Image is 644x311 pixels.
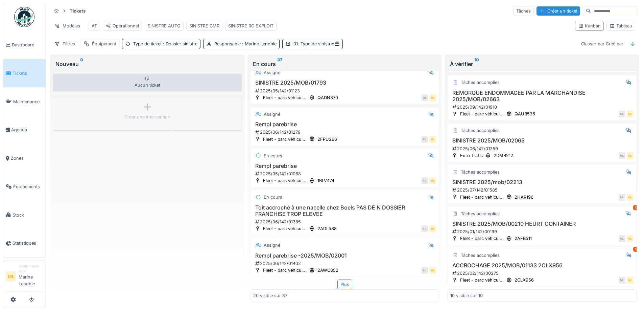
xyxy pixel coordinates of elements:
[255,219,436,225] div: 2025/06/142/01385
[19,264,43,274] div: Gestionnaire local
[619,194,625,201] div: ML
[228,23,273,29] div: SINISTRE RC EXPLOIT
[333,41,340,46] span: :
[421,225,428,232] div: FL
[461,127,500,134] div: Tâches accomplies
[80,60,83,68] sup: 0
[241,41,277,46] span: : Marine Lenoble
[536,6,580,16] div: Créer un ticket
[513,6,534,16] div: Tâches
[460,152,483,159] div: Euro Trafic
[450,262,634,269] h3: ACCROCHAGE 2025/MOB/01133 2CLX956
[264,111,280,117] div: Assigné
[578,23,601,29] div: Kanban
[13,240,43,246] span: Statistiques
[11,155,43,161] span: Zones
[253,163,436,169] h3: Rempl parebrise
[627,152,634,159] div: ML
[3,31,46,59] a: Dashboard
[619,152,625,159] div: ML
[51,21,83,31] div: Modèles
[460,277,504,283] div: Fleet - parc véhicul...
[162,41,197,46] span: : Dossier sinistre
[253,121,436,128] h3: Rempl parebrise
[11,127,43,133] span: Agenda
[317,94,338,101] div: QADN370
[253,204,436,217] h3: Toit accroché à une nacelle chez Boels PAS DE N DOSSIER FRANCHISE TROP ELEVEE
[13,70,43,76] span: Tickets
[92,41,116,47] div: Équipement
[264,194,282,200] div: En cours
[317,225,337,232] div: 2ADL588
[421,136,428,143] div: FL
[450,179,634,185] h3: SINISTRE 2025/mob/02213
[515,235,532,242] div: 2AFB511
[461,252,500,259] div: Tâches accomplies
[3,87,46,116] a: Maintenance
[253,80,436,86] h3: SINISTRE 2025/MOB/01793
[317,177,334,184] div: 1BLV474
[263,136,307,142] div: Fleet - parc véhicul...
[610,23,632,29] div: Tableau
[255,129,436,135] div: 2025/06/142/01279
[92,23,97,29] div: AT
[67,8,88,14] strong: Tickets
[452,104,634,110] div: 2025/09/142/01910
[619,277,625,284] div: ML
[515,111,535,117] div: QAUB536
[253,60,437,68] div: En cours
[51,39,78,49] div: Filtres
[14,7,34,27] img: Badge_color-CXgf-gQk.svg
[429,136,436,143] div: ML
[253,252,436,259] h3: Rempl parebrise -2025/MOB/02001
[255,260,436,267] div: 2025/06/142/01402
[133,41,197,47] div: Type de ticket
[255,88,436,94] div: 2025/05/142/01123
[461,169,500,175] div: Tâches accomplies
[633,205,638,210] div: 1
[55,60,239,68] div: Nouveau
[148,23,181,29] div: SINISTRE AUTO
[494,152,513,159] div: 2DMB212
[429,177,436,184] div: ML
[450,292,483,299] div: 10 visible sur 10
[452,187,634,193] div: 2025/07/142/01585
[450,221,634,227] h3: SINISTRE 2025/MOB/00210 HEURT CONTAINER
[627,277,634,284] div: ML
[263,94,307,101] div: Fleet - parc véhicul...
[3,201,46,229] a: Stock
[452,146,634,152] div: 2025/06/142/01259
[6,271,16,282] li: ML
[255,171,436,177] div: 2025/05/142/01068
[460,235,504,242] div: Fleet - parc véhicul...
[460,194,504,200] div: Fleet - parc véhicul...
[515,194,533,200] div: 2HAR196
[421,177,428,184] div: FL
[13,183,43,190] span: Équipements
[578,39,626,49] div: Classer par Créé par
[317,136,337,142] div: 2FPU266
[106,23,139,29] div: Opérationnel
[461,210,500,217] div: Tâches accomplies
[264,153,282,159] div: En cours
[452,270,634,276] div: 2025/02/142/00275
[452,228,634,235] div: 2025/01/142/00199
[474,60,479,68] sup: 10
[3,59,46,88] a: Tickets
[19,264,43,290] li: Marine Lenoble
[3,229,46,258] a: Statistiques
[450,137,634,144] h3: SINISTRE 2025/MOB/02065
[263,267,307,273] div: Fleet - parc véhicul...
[627,235,634,242] div: ML
[429,267,436,274] div: ML
[3,144,46,173] a: Zones
[124,114,170,120] div: Créer une intervention
[421,94,428,101] div: DE
[421,267,428,274] div: FL
[263,177,307,184] div: Fleet - parc véhicul...
[450,60,634,68] div: À vérifier
[13,98,43,105] span: Maintenance
[264,69,280,76] div: Assigné
[460,111,504,117] div: Fleet - parc véhicul...
[189,23,219,29] div: SINISTRE CMR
